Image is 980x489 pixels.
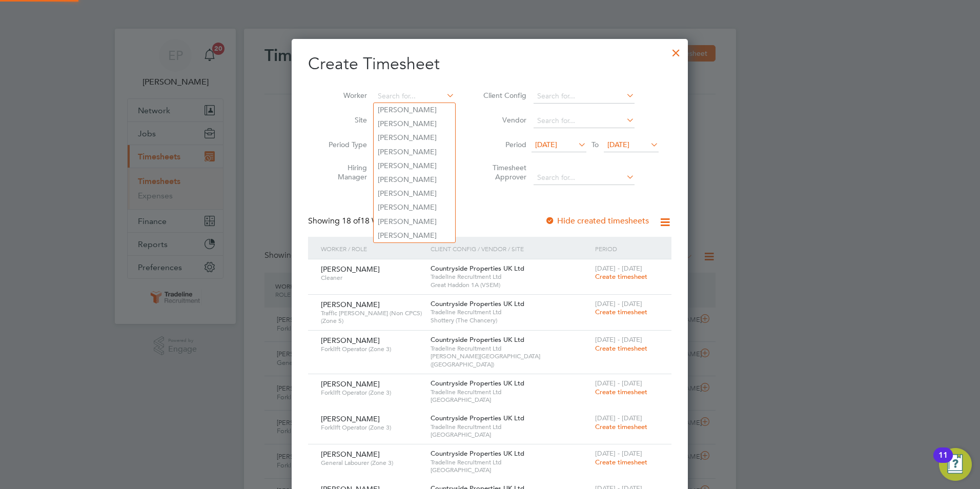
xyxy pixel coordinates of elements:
label: Timesheet Approver [480,163,526,181]
label: Period Type [321,140,367,149]
button: Open Resource Center, 11 new notifications [939,448,972,481]
li: [PERSON_NAME] [374,187,455,200]
span: [DATE] - [DATE] [595,299,642,308]
span: [PERSON_NAME] [321,414,380,423]
span: Tradeline Recruitment Ltd [431,308,590,316]
span: [DATE] - [DATE] [595,414,642,422]
span: [PERSON_NAME] [321,336,380,345]
div: Client Config / Vendor / Site [428,237,593,260]
span: [PERSON_NAME] [321,264,380,274]
span: Countryside Properties UK Ltd [431,299,524,308]
label: Worker [321,91,367,100]
span: Tradeline Recruitment Ltd [431,388,590,396]
span: General Labourer (Zone 3) [321,459,423,467]
span: [DATE] - [DATE] [595,379,642,388]
span: Create timesheet [595,308,647,316]
input: Search for... [534,89,635,104]
span: 18 of [342,216,360,226]
span: [GEOGRAPHIC_DATA] [431,466,590,474]
input: Search for... [534,114,635,128]
input: Search for... [374,89,455,104]
h2: Create Timesheet [308,53,671,75]
input: Search for... [534,171,635,185]
span: Tradeline Recruitment Ltd [431,344,590,353]
span: [PERSON_NAME] [321,379,380,389]
li: [PERSON_NAME] [374,229,455,242]
span: Create timesheet [595,458,647,466]
span: Create timesheet [595,422,647,431]
span: Create timesheet [595,344,647,353]
li: [PERSON_NAME] [374,159,455,173]
span: Create timesheet [595,388,647,396]
label: Vendor [480,115,526,125]
label: Hide created timesheets [545,216,649,226]
div: Period [593,237,661,260]
span: Cleaner [321,274,423,282]
span: Great Haddon 1A (VSEM) [431,281,590,289]
span: [DATE] - [DATE] [595,449,642,458]
li: [PERSON_NAME] [374,173,455,187]
span: Shottery (The Chancery) [431,316,590,324]
span: [GEOGRAPHIC_DATA] [431,396,590,404]
span: Traffic [PERSON_NAME] (Non CPCS) (Zone 5) [321,309,423,325]
span: [DATE] [607,140,629,149]
span: [DATE] [535,140,557,149]
li: [PERSON_NAME] [374,215,455,229]
li: [PERSON_NAME] [374,145,455,159]
span: [GEOGRAPHIC_DATA] [431,431,590,439]
span: Countryside Properties UK Ltd [431,379,524,388]
li: [PERSON_NAME] [374,103,455,117]
label: Period [480,140,526,149]
span: Countryside Properties UK Ltd [431,335,524,344]
div: Worker / Role [318,237,428,260]
span: Forklift Operator (Zone 3) [321,423,423,432]
span: [DATE] - [DATE] [595,264,642,273]
span: [PERSON_NAME][GEOGRAPHIC_DATA] ([GEOGRAPHIC_DATA]) [431,352,590,368]
span: Tradeline Recruitment Ltd [431,273,590,281]
span: [DATE] - [DATE] [595,335,642,344]
label: Site [321,115,367,125]
span: Countryside Properties UK Ltd [431,414,524,422]
span: Countryside Properties UK Ltd [431,264,524,273]
span: [PERSON_NAME] [321,450,380,459]
li: [PERSON_NAME] [374,131,455,145]
label: Hiring Manager [321,163,367,181]
div: Showing [308,216,403,227]
span: To [588,138,602,151]
div: 11 [938,455,948,468]
span: Tradeline Recruitment Ltd [431,458,590,466]
li: [PERSON_NAME] [374,200,455,214]
span: Forklift Operator (Zone 3) [321,345,423,353]
label: Client Config [480,91,526,100]
span: Forklift Operator (Zone 3) [321,389,423,397]
li: [PERSON_NAME] [374,117,455,131]
span: 18 Workers [342,216,401,226]
span: [PERSON_NAME] [321,300,380,309]
span: Tradeline Recruitment Ltd [431,423,590,431]
span: Create timesheet [595,272,647,281]
span: Countryside Properties UK Ltd [431,449,524,458]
